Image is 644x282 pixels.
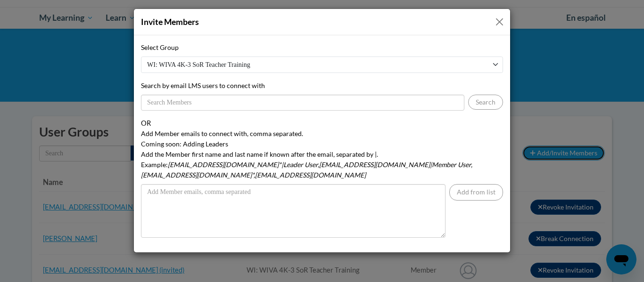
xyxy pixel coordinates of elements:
[468,95,503,110] button: Search
[449,184,503,201] button: Add from list
[141,161,168,169] span: Example:
[141,43,179,51] span: Select Group
[141,17,199,27] span: Invite Members
[494,16,505,28] button: Close
[141,140,228,148] span: Coming soon: Adding Leaders
[141,129,303,137] span: Add Member emails to connect with, comma separated.
[141,95,464,111] input: Search Members
[141,161,472,179] em: [EMAIL_ADDRESS][DOMAIN_NAME]*|Leader User,[EMAIL_ADDRESS][DOMAIN_NAME]|Member User,[EMAIL_ADDRESS...
[141,119,151,127] span: OR
[141,81,265,89] span: Search by email LMS users to connect with
[141,150,378,158] span: Add the Member first name and last name if known after the email, separated by |.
